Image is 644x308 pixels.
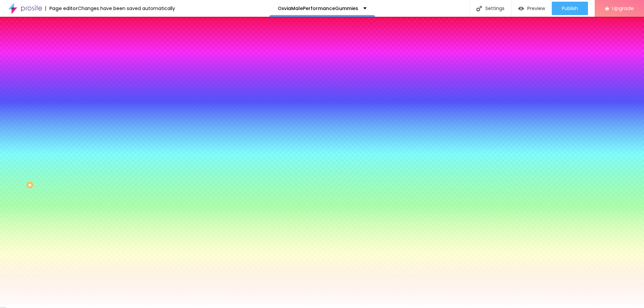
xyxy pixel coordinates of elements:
button: Preview [512,2,552,15]
div: Changes have been saved automatically [78,6,175,11]
p: OxviaMalePerformanceGummies [278,6,358,11]
img: view-1.svg [518,6,524,11]
span: Upgrade [612,5,634,11]
button: Publish [552,2,588,15]
span: Preview [527,6,545,11]
div: Page editor [45,6,78,11]
img: Icone [476,6,482,11]
span: Publish [562,6,578,11]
